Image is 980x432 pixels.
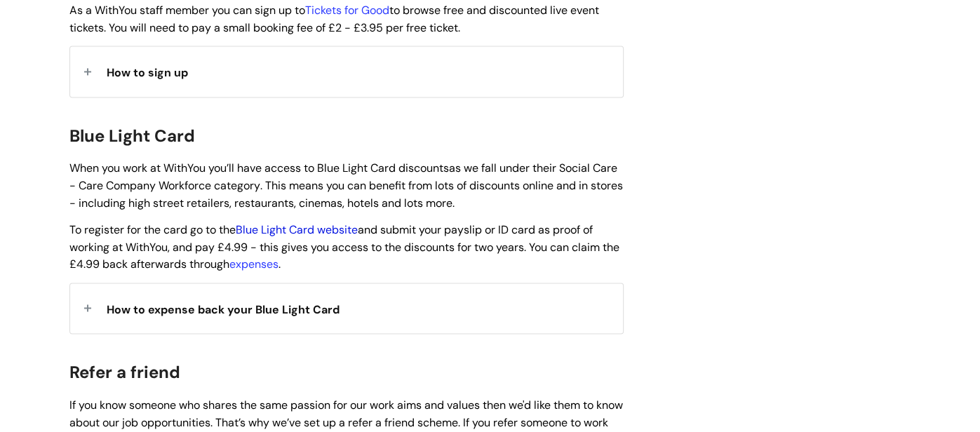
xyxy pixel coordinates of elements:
a: Blue Light Card website [236,222,358,237]
span: How to sign up [107,65,188,80]
span: As a WithYou staff member you can sign up to to browse free and discounted live event tickets. Yo... [69,3,599,35]
a: Tickets for Good [305,3,389,18]
span: Refer a friend [69,361,180,383]
span: To register for the card go to the and submit your payslip or ID card as proof of working at With... [69,222,619,272]
span: as we fall under their Social Care - Care Company Workforce category [69,161,617,193]
span: Blue Light Card [69,125,195,147]
span: When you work at WithYou you’ll have access to Blue Light Card discounts . This means you can ben... [69,161,623,210]
a: expenses [229,257,278,271]
span: How to expense back your Blue Light Card [107,302,340,317]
